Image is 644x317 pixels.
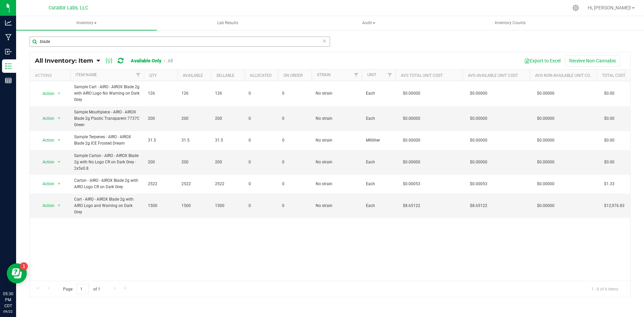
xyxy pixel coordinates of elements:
[601,201,628,211] span: $12,976.83
[5,63,12,69] inline-svg: Inventory
[534,201,558,211] span: $0.00000
[316,159,358,165] span: No strain
[534,114,558,123] span: $0.00000
[399,157,424,167] span: $0.00000
[215,90,240,97] span: 126
[467,157,491,167] span: $0.00000
[249,137,274,144] span: 0
[74,177,140,190] span: Carton - AIRO - AIROX Blade 2g with AIRO Logo CR on Dark Grey
[351,69,362,81] a: Filter
[572,5,580,11] div: Manage settings
[316,115,358,122] span: No strain
[37,157,55,167] span: Action
[35,73,67,78] div: Actions
[534,89,558,98] span: $0.00000
[440,16,581,30] a: Inventory Counts
[148,181,173,187] span: 2522
[74,109,140,128] span: Sample Mouthpiece - AIRO - AIROX Blade 2g Plastic Transparent 7737C Green
[74,196,140,216] span: Cart - AIRO - AIROX Blade 2g with AIRO Logo and Warning on Dark Grey
[37,136,55,145] span: Action
[366,203,391,209] span: Each
[322,37,327,45] span: Clear
[55,136,63,145] span: select
[317,72,331,77] a: Strain
[467,201,491,211] span: $8.65122
[149,73,157,78] a: Qty
[148,137,173,144] span: 31.5
[601,89,618,98] span: $0.00
[601,136,618,145] span: $0.00
[148,159,173,165] span: 200
[586,284,624,294] span: 1 - 6 of 6 items
[215,203,240,209] span: 1500
[534,179,558,189] span: $0.00000
[520,55,565,66] button: Export to Excel
[601,157,618,167] span: $0.00
[37,179,55,189] span: Action
[215,159,240,165] span: 200
[55,114,63,123] span: select
[602,73,625,78] a: Total Cost
[37,89,55,98] span: Action
[74,134,140,147] span: Sample Terpenes - AIRO - AIROX Blade 2g ICE Frosted Dream
[148,90,173,97] span: 126
[249,159,274,165] span: 0
[249,181,274,187] span: 0
[399,136,424,145] span: $0.00000
[35,57,97,64] a: All Inventory: Item
[181,115,207,122] span: 200
[282,137,308,144] span: 0
[55,179,63,189] span: select
[366,181,391,187] span: Each
[366,159,391,165] span: Each
[282,203,308,209] span: 0
[249,115,274,122] span: 0
[215,137,240,144] span: 31.5
[249,203,274,209] span: 0
[601,114,618,123] span: $0.00
[183,73,203,78] a: Available
[215,181,240,187] span: 2522
[5,34,12,41] inline-svg: Manufacturing
[282,159,308,165] span: 0
[399,89,424,98] span: $0.00000
[366,137,391,144] span: Milliliter
[467,89,491,98] span: $0.00000
[299,16,439,30] a: Audit
[181,137,207,144] span: 31.5
[37,201,55,210] span: Action
[35,57,93,64] span: All Inventory: Item
[5,48,12,55] inline-svg: Inbound
[57,284,106,294] span: Page of 1
[216,73,234,78] a: Sellable
[588,5,631,10] span: Hi, [PERSON_NAME]!
[148,203,173,209] span: 1500
[74,84,140,103] span: Sample Cart - AIRO - AIROX Blade 2g with AIRO Logo No Warning on Dark Grey
[535,73,595,78] a: Avg Non-Available Unit Cost
[55,89,63,98] span: select
[316,137,358,144] span: No strain
[16,16,157,30] a: Inventory
[133,69,144,81] a: Filter
[5,77,12,84] inline-svg: Reports
[283,73,303,78] a: On Order
[282,181,308,187] span: 0
[37,114,55,123] span: Action
[282,90,308,97] span: 0
[157,16,298,30] a: Lab Results
[282,115,308,122] span: 0
[55,157,63,167] span: select
[316,203,358,209] span: No strain
[316,181,358,187] span: No strain
[3,291,13,309] p: 05:30 PM CDT
[468,73,518,78] a: Avg Available Unit Cost
[534,136,558,145] span: $0.00000
[131,58,161,63] a: Available Only
[5,19,12,26] inline-svg: Analytics
[601,179,618,189] span: $1.33
[399,179,424,189] span: $0.00053
[148,115,173,122] span: 200
[299,16,439,30] span: Audit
